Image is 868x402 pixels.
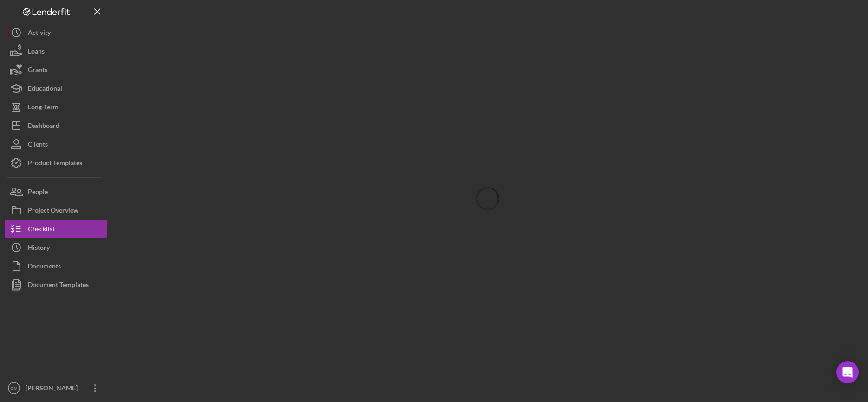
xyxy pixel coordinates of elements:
button: Dashboard [5,116,107,135]
button: Educational [5,79,107,98]
button: Clients [5,135,107,154]
button: Grants [5,60,107,79]
button: Project Overview [5,201,107,220]
div: Educational [28,79,62,100]
button: Checklist [5,220,107,238]
div: Product Templates [28,154,82,174]
div: Document Templates [28,275,89,296]
div: People [28,182,48,203]
div: Long-Term [28,98,59,119]
div: Grants [28,60,47,81]
button: History [5,238,107,257]
div: Project Overview [28,201,78,222]
div: Activity [28,23,51,44]
button: Product Templates [5,154,107,172]
button: GM[PERSON_NAME] [5,379,107,397]
button: People [5,182,107,201]
div: History [28,238,50,259]
div: Dashboard [28,116,59,137]
div: [PERSON_NAME] [23,379,84,400]
div: Loans [28,42,45,63]
text: GM [10,386,17,391]
div: Open Intercom Messenger [836,361,859,383]
button: Activity [5,23,107,42]
div: Clients [28,135,48,156]
button: Documents [5,257,107,275]
div: Documents [28,257,61,278]
button: Loans [5,42,107,60]
div: Checklist [28,220,55,241]
button: Document Templates [5,275,107,294]
button: Long-Term [5,98,107,116]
